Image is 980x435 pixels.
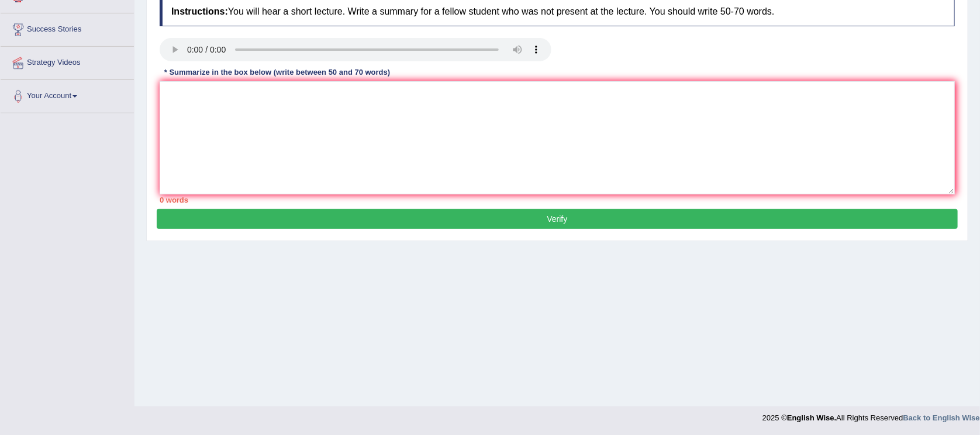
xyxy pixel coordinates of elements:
button: Verify [157,209,958,229]
div: 0 words [160,194,955,206]
a: Your Account [1,80,134,109]
a: Back to English Wise [903,413,980,422]
div: * Summarize in the box below (write between 50 and 70 words) [160,67,395,78]
strong: English Wise. [787,413,836,422]
a: Success Stories [1,13,134,43]
b: Instructions: [171,6,228,16]
a: Strategy Videos [1,47,134,76]
div: 2025 © All Rights Reserved [762,406,980,423]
